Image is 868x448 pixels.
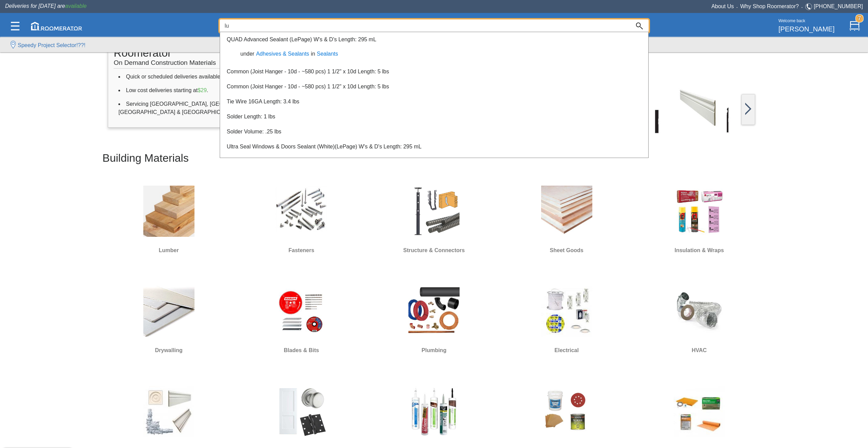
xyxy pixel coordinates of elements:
[227,69,389,74] a: Common (Joist Hanger - 10d - ~580 pcs) 1 1/2" x 10d Length: 5 lbs
[227,99,300,104] a: Tie Wire 16GA Length: 3.4 lbs
[220,19,630,32] input: Search...?
[11,22,19,30] img: Categories.svg
[227,129,281,134] a: Solder Volume: .25 lbs
[65,3,87,9] span: available
[311,51,315,57] span: in
[237,50,255,58] label: under
[711,3,734,9] a: About Us
[227,84,389,89] a: Common (Joist Hanger - 10d - ~580 pcs) 1 1/2" x 10d Length: 5 lbs
[734,6,740,9] span: •
[805,2,814,11] img: Telephone.svg
[254,51,311,57] a: Adhesives & Sealants
[855,14,864,23] strong: 7
[31,22,82,30] img: roomerator-logo.svg
[227,114,275,119] a: Solder Length: 1 lbs
[227,37,376,42] a: QUAD Advanced Sealant (LePage) W's & D's Length: 295 mL
[227,144,422,149] a: Ultra Seal Windows & Doors Sealant (White)(LePage) W's & D's Length: 295 mL
[740,3,799,9] a: Why Shop Roomerator?
[814,3,863,9] a: [PHONE_NUMBER]
[850,21,860,31] img: Cart.svg
[799,6,805,9] span: •
[315,51,340,57] a: Sealants
[5,3,87,9] span: Deliveries for [DATE] are
[636,23,643,29] img: Search_Icon.svg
